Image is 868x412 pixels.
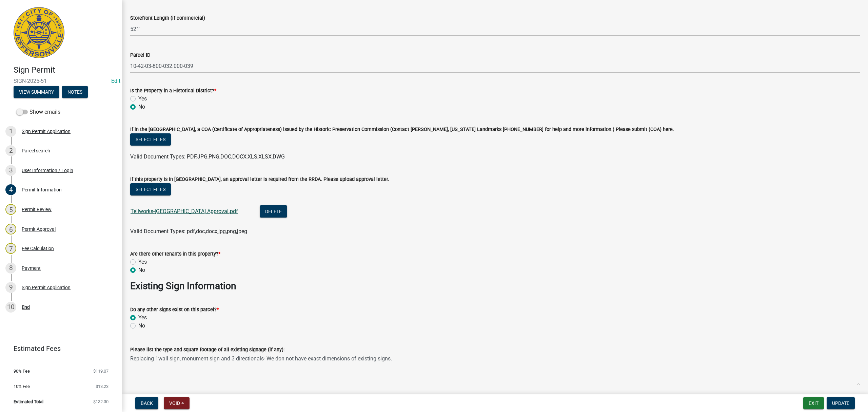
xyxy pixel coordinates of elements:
[93,369,108,373] span: $119.07
[130,228,247,235] span: Valid Document Types: pdf,doc,docx,jpg,png,jpeg
[14,369,30,373] span: 90% Fee
[138,258,147,266] label: Yes
[22,207,52,212] div: Permit Review
[5,204,16,215] div: 5
[14,78,108,84] span: SIGN-2025-51
[130,16,205,21] label: Storefront Length (if commercial)
[5,126,16,137] div: 1
[5,145,16,156] div: 2
[93,399,108,404] span: $132.30
[5,342,111,355] a: Estimated Fees
[5,263,16,274] div: 8
[164,397,190,409] button: Void
[22,187,62,192] div: Permit Information
[22,227,56,231] div: Permit Approval
[5,165,16,176] div: 3
[130,348,284,352] label: Please list the type and square footage of all existing signage (if any):
[832,400,849,406] span: Update
[141,400,153,406] span: Back
[130,280,236,292] strong: Existing Sign Information
[111,78,120,84] wm-modal-confirm: Edit Application Number
[14,90,59,95] wm-modal-confirm: Summary
[22,168,73,173] div: User Information / Login
[14,399,43,404] span: Estimated Total
[130,183,171,195] button: Select files
[130,153,285,160] span: Valid Document Types: PDF,JPG,PNG,DOC,DOCX,XLS,XLSX,DWG
[130,133,171,146] button: Select files
[130,252,220,257] label: Are there other tenants in this property?
[803,397,824,409] button: Exit
[138,314,147,322] label: Yes
[130,89,216,93] label: Is the Property in a Historical District?
[138,103,145,111] label: No
[5,243,16,254] div: 7
[22,305,30,310] div: End
[130,391,243,402] strong: Proposed Sign Information
[260,209,287,215] wm-modal-confirm: Delete Document
[62,90,88,95] wm-modal-confirm: Notes
[138,95,147,103] label: Yes
[5,302,16,313] div: 10
[22,266,41,270] div: Payment
[138,322,145,330] label: No
[14,65,117,75] h4: Sign Permit
[96,384,108,389] span: $13.23
[5,184,16,195] div: 4
[827,397,855,409] button: Update
[130,53,150,58] label: Parcel ID
[111,78,120,84] a: Edit
[135,397,158,409] button: Back
[14,7,64,58] img: City of Jeffersonville, Indiana
[22,246,54,251] div: Fee Calculation
[130,177,389,182] label: If this property is in [GEOGRAPHIC_DATA], an approval letter is required from the RRDA. Please up...
[138,266,145,274] label: No
[5,282,16,293] div: 9
[14,384,30,389] span: 10% Fee
[22,129,71,134] div: Sign Permit Application
[16,108,60,116] label: Show emails
[14,86,59,98] button: View Summary
[22,148,50,153] div: Parcel search
[131,208,238,214] a: Tellworks-[GEOGRAPHIC_DATA] Approval.pdf
[169,400,180,406] span: Void
[130,127,674,132] label: If in the [GEOGRAPHIC_DATA], a COA (Certificate of Appropriateness) issued by the Historic Preser...
[130,307,219,312] label: Do any other signs exist on this parcel?
[260,205,287,218] button: Delete
[5,224,16,235] div: 6
[62,86,88,98] button: Notes
[22,285,71,290] div: Sign Permit Application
